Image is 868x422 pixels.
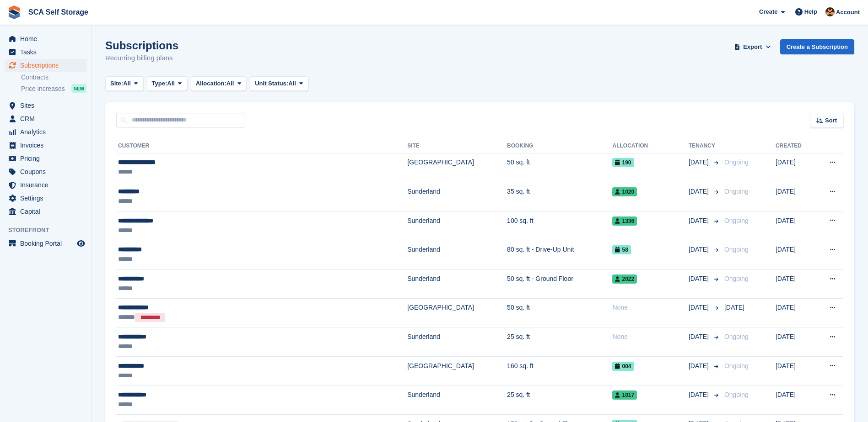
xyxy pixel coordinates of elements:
span: Allocation: [196,79,226,88]
p: Recurring billing plans [105,53,178,63]
span: Ongoing [724,158,749,166]
td: 160 sq. ft [507,356,612,385]
th: Created [776,139,814,153]
span: Pricing [20,152,75,165]
span: 1017 [612,390,637,400]
span: All [123,79,131,88]
td: 35 sq. ft [507,182,612,211]
a: Preview store [75,238,86,249]
td: [DATE] [776,211,814,240]
span: Booking Portal [20,237,75,250]
td: [DATE] [776,182,814,211]
span: 1336 [612,216,637,226]
th: Site [407,139,507,153]
span: 1020 [612,187,637,196]
span: Ongoing [724,362,749,369]
img: stora-icon-8386f47178a22dfd0bd8f6a31ec36ba5ce8667c1dd55bd0f319d3a0aa187defe.svg [7,5,21,19]
span: [DATE] [689,216,711,226]
td: 25 sq. ft [507,327,612,357]
td: Sunderland [407,385,507,415]
td: 50 sq. ft [507,298,612,327]
a: menu [5,46,86,58]
button: Site: All [105,76,143,91]
td: Sunderland [407,182,507,211]
div: NEW [71,84,86,93]
a: menu [5,165,86,178]
span: Account [836,8,860,17]
span: Storefront [8,226,91,235]
button: Unit Status: All [250,76,308,91]
span: Sort [825,116,837,125]
td: 80 sq. ft - Drive-Up Unit [507,240,612,269]
span: Unit Status: [255,79,288,88]
div: None [612,332,688,342]
td: 25 sq. ft [507,385,612,415]
td: [DATE] [776,385,814,415]
span: Capital [20,205,75,218]
td: 50 sq. ft [507,153,612,182]
th: Customer [116,139,407,153]
span: CRM [20,112,75,125]
span: [DATE] [724,304,744,311]
td: [DATE] [776,269,814,299]
button: Type: All [147,76,187,91]
button: Allocation: All [191,76,247,91]
td: Sunderland [407,269,507,299]
td: [GEOGRAPHIC_DATA] [407,298,507,327]
span: [DATE] [689,303,711,312]
th: Tenancy [689,139,721,153]
span: Type: [152,79,167,88]
span: Price increases [21,84,65,93]
a: SCA Self Storage [25,5,92,20]
span: All [226,79,234,88]
span: Ongoing [724,246,749,253]
span: [DATE] [689,158,711,167]
a: menu [5,179,86,191]
span: [DATE] [689,332,711,342]
span: [DATE] [689,245,711,254]
img: Sarah Race [825,7,835,16]
td: [GEOGRAPHIC_DATA] [407,356,507,385]
span: Ongoing [724,275,749,282]
span: 190 [612,158,634,167]
a: menu [5,237,86,250]
a: menu [5,32,86,45]
td: [DATE] [776,153,814,182]
td: [DATE] [776,356,814,385]
span: All [288,79,296,88]
a: menu [5,99,86,112]
span: Home [20,32,75,45]
th: Allocation [612,139,688,153]
td: Sunderland [407,240,507,269]
div: None [612,303,688,312]
a: Price increases NEW [21,84,86,94]
a: menu [5,192,86,205]
span: 004 [612,362,634,371]
a: Create a Subscription [780,39,854,54]
th: Booking [507,139,612,153]
h1: Subscriptions [105,39,178,52]
span: [DATE] [689,361,711,371]
span: Ongoing [724,333,749,340]
span: Tasks [20,46,75,58]
span: Subscriptions [20,59,75,72]
span: 2022 [612,274,637,284]
span: Ongoing [724,217,749,224]
td: [GEOGRAPHIC_DATA] [407,153,507,182]
td: 50 sq. ft - Ground Floor [507,269,612,299]
span: All [167,79,175,88]
td: [DATE] [776,327,814,357]
span: Analytics [20,126,75,138]
span: Help [804,7,817,16]
a: menu [5,112,86,125]
a: Contracts [21,73,86,82]
span: Export [743,42,762,52]
span: Ongoing [724,391,749,398]
td: [DATE] [776,240,814,269]
span: Create [759,7,777,16]
a: menu [5,205,86,218]
a: menu [5,139,86,152]
span: Invoices [20,139,75,152]
td: 100 sq. ft [507,211,612,240]
td: Sunderland [407,211,507,240]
